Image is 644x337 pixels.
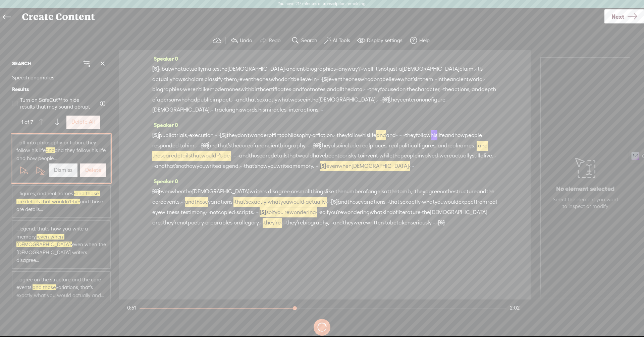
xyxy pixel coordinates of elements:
[201,84,210,94] span: like
[611,8,624,25] span: Next
[454,130,465,140] span: how
[271,74,281,84] span: who
[265,105,287,115] span: miracles,
[484,74,485,84] span: ·
[367,37,402,44] label: Display settings
[318,74,319,84] span: ·
[290,95,298,105] span: we
[246,95,259,105] span: that's
[155,161,165,171] span: and
[370,74,382,84] span: don't
[187,95,197,105] span: had
[234,151,235,161] span: ·
[313,151,325,161] span: have
[166,151,174,161] span: are
[12,60,32,67] b: SEARCH
[258,105,265,115] span: his
[224,74,238,84] span: them,
[286,64,305,74] span: ancient
[291,84,292,94] span: ·
[262,151,271,161] span: are
[376,130,386,140] span: and
[309,141,311,151] span: ·
[152,161,154,171] span: ·
[80,163,106,177] button: Delete
[334,130,335,140] span: ·
[240,37,252,44] label: Undo
[377,95,378,105] span: ·
[292,84,302,94] span: and
[319,74,321,84] span: ·
[336,84,342,94] span: all
[360,141,370,151] span: real
[311,74,312,84] span: ·
[415,84,440,94] span: character,
[239,141,250,151] span: core
[472,84,481,94] span: and
[363,151,378,161] span: invent
[331,141,341,151] span: also
[242,105,258,115] span: words,
[307,141,308,151] span: ·
[188,130,189,140] span: ·
[100,100,106,107] span: SafeCut™ checks for silence before and after each result. This helps avoid deletions that may sou...
[302,84,325,94] span: footnotes
[402,130,404,140] span: ·
[212,105,213,115] span: ·
[162,64,170,74] span: but
[362,130,369,140] span: his
[223,151,230,161] span: be
[319,105,321,115] span: ·
[392,151,400,161] span: the
[362,64,363,74] span: ·
[152,141,179,151] span: responded
[402,64,460,74] span: [DEMOGRAPHIC_DATA]
[475,64,476,74] span: ·
[293,74,311,84] span: believe
[478,141,488,151] span: and
[360,74,370,84] span: who
[85,167,101,174] label: Delete
[465,130,482,140] span: people
[318,95,377,105] span: [DEMOGRAPHIC_DATA].
[259,95,277,105] span: exactly
[431,95,446,105] span: figure,
[312,141,313,151] span: ·
[397,130,398,140] span: ·
[370,141,387,151] span: places,
[379,151,392,161] span: while
[400,130,401,140] span: ·
[365,84,367,94] span: ·
[310,95,318,105] span: the
[359,141,360,151] span: ·
[269,130,275,140] span: off
[301,37,317,44] label: Search
[289,34,322,47] button: Search
[152,66,159,72] span: [S]
[255,141,261,151] span: an
[298,151,313,161] span: would
[200,141,201,151] span: ·
[165,161,178,171] span: that's
[174,130,188,140] span: trials,
[322,34,355,47] button: AI Tools
[470,84,472,94] span: ·
[399,64,402,74] span: a
[387,141,389,151] span: ·
[220,132,227,138] span: [S]
[284,130,311,140] span: philosophy
[298,95,306,105] span: see
[281,74,293,84] span: don't
[364,84,365,94] span: ·
[378,151,379,161] span: ·
[312,74,317,84] span: in
[229,84,240,94] span: ones
[322,76,329,82] span: [S]
[438,141,447,151] span: and
[251,74,259,84] span: the
[183,84,201,94] span: weren't
[431,130,437,140] span: his
[312,130,317,140] span: or
[438,151,439,161] span: ·
[287,105,289,115] span: ·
